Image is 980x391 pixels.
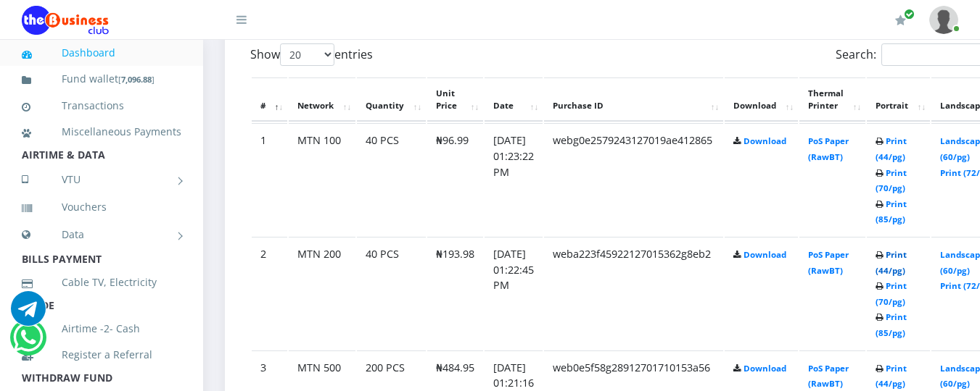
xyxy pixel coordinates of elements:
[725,77,798,122] th: Download: activate to sort column ascending
[118,74,155,85] small: [ ]
[544,77,723,122] th: Purchase ID: activate to sort column ascending
[289,123,355,235] td: MTN 100
[744,363,786,374] a: Download
[22,266,181,299] a: Cable TV, Electricity
[808,249,849,276] a: PoS Paper (RawBT)
[252,237,287,349] td: 2
[876,135,907,162] a: Print (44/pg)
[876,249,907,276] a: Print (44/pg)
[876,198,907,225] a: Print (85/pg)
[252,123,287,235] td: 1
[895,14,906,26] i: Renew/Upgrade Subscription
[876,311,907,338] a: Print (85/pg)
[22,62,181,96] a: Fund wallet[7,096.88]
[744,249,786,260] a: Download
[544,237,723,349] td: weba223f45922127015362g8eb2
[22,312,181,345] a: Airtime -2- Cash
[11,302,46,326] a: Chat for support
[121,74,152,85] b: 7,096.88
[876,363,907,390] a: Print (44/pg)
[289,77,355,122] th: Network: activate to sort column ascending
[744,135,786,146] a: Download
[13,331,43,355] a: Chat for support
[22,338,181,371] a: Register a Referral
[808,363,849,390] a: PoS Paper (RawBT)
[427,237,483,349] td: ₦193.98
[22,161,181,198] a: VTU
[808,135,849,162] a: PoS Paper (RawBT)
[22,190,181,224] a: Vouchers
[799,77,865,122] th: Thermal Printer: activate to sort column ascending
[485,77,543,122] th: Date: activate to sort column ascending
[280,43,334,66] select: Showentries
[357,237,426,349] td: 40 PCS
[357,77,426,122] th: Quantity: activate to sort column ascending
[357,123,426,235] td: 40 PCS
[22,216,181,253] a: Data
[22,36,181,70] a: Dashboard
[485,123,543,235] td: [DATE] 01:23:22 PM
[427,77,483,122] th: Unit Price: activate to sort column ascending
[867,77,930,122] th: Portrait: activate to sort column ascending
[22,6,109,35] img: Logo
[904,9,915,20] span: Renew/Upgrade Subscription
[22,89,181,122] a: Transactions
[544,123,723,235] td: webg0e2579243127019ae412865
[876,280,907,307] a: Print (70/pg)
[289,237,355,349] td: MTN 200
[427,123,483,235] td: ₦96.99
[876,167,907,194] a: Print (70/pg)
[22,115,181,148] a: Miscellaneous Payments
[485,237,543,349] td: [DATE] 01:22:45 PM
[250,43,373,66] label: Show entries
[929,6,958,34] img: User
[252,77,287,122] th: #: activate to sort column descending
